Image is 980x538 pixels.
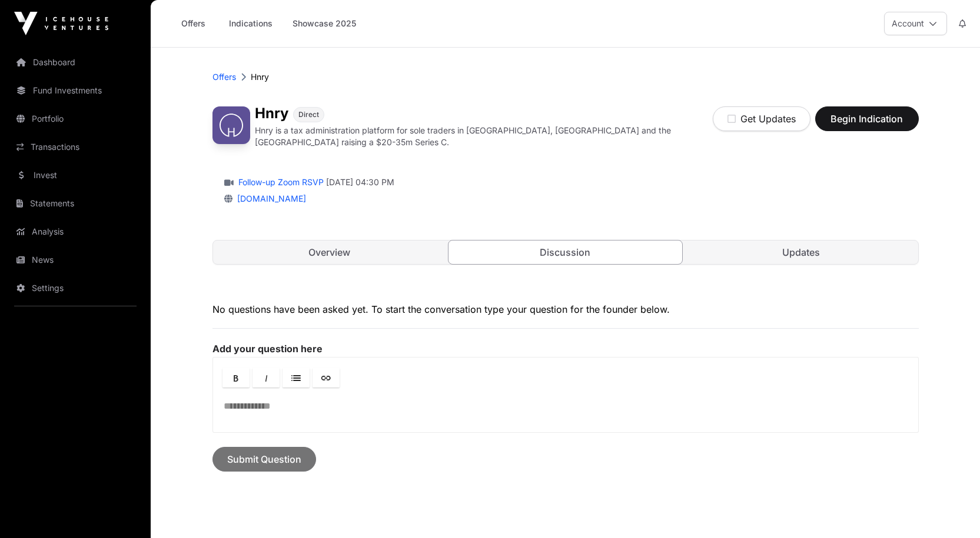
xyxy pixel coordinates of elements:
[170,12,217,35] a: Offers
[255,125,713,148] p: Hnry is a tax administration platform for sole traders in [GEOGRAPHIC_DATA], [GEOGRAPHIC_DATA] an...
[212,302,919,316] p: No questions have been asked yet. To start the conversation type your question for the founder be...
[14,12,108,35] img: Icehouse Ventures Logo
[448,240,683,265] a: Discussion
[9,78,141,103] a: Fund Investments
[921,482,980,538] iframe: Chat Widget
[255,106,288,122] h1: Hnry
[9,191,141,216] a: Statements
[685,240,918,264] a: Updates
[213,240,918,264] nav: Tabs
[298,110,319,119] span: Direct
[9,219,141,245] a: Analysis
[212,71,236,83] a: Offers
[815,118,919,130] a: Begin Indication
[232,193,306,203] a: [DOMAIN_NAME]
[815,106,919,131] button: Begin Indication
[222,368,250,387] a: Bold
[313,368,340,387] a: Link
[884,12,947,35] button: Account
[9,275,141,301] a: Settings
[9,106,141,132] a: Portfolio
[9,247,141,273] a: News
[326,176,394,188] span: [DATE] 04:30 PM
[221,12,280,35] a: Indications
[9,49,141,75] a: Dashboard
[9,162,141,188] a: Invest
[830,112,904,126] span: Begin Indication
[285,12,364,35] a: Showcase 2025
[253,368,280,387] a: Italic
[251,71,269,83] p: Hnry
[212,343,919,355] label: Add your question here
[713,106,810,131] button: Get Updates
[213,240,447,264] a: Overview
[9,134,141,160] a: Transactions
[283,368,310,387] a: Lists
[212,106,250,144] img: Hnry
[236,176,324,188] a: Follow-up Zoom RSVP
